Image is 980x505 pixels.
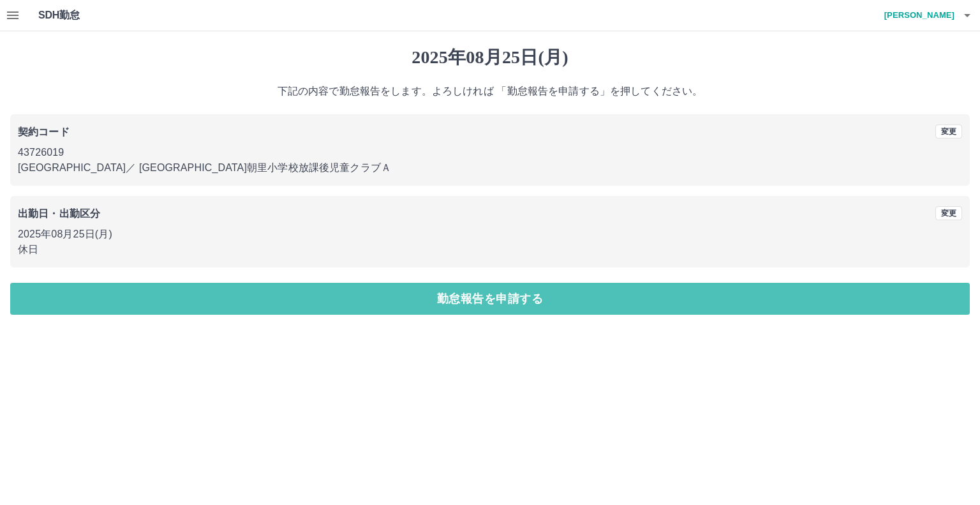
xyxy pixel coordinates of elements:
p: 下記の内容で勤怠報告をします。よろしければ 「勤怠報告を申請する」を押してください。 [10,84,970,99]
p: 43726019 [18,145,962,160]
button: 勤怠報告を申請する [10,283,970,315]
b: 出勤日・出勤区分 [18,208,100,219]
h1: 2025年08月25日(月) [10,47,970,68]
button: 変更 [935,124,962,139]
p: 休日 [18,242,962,257]
button: 変更 [935,206,962,220]
b: 契約コード [18,126,70,137]
p: 2025年08月25日(月) [18,227,962,242]
p: [GEOGRAPHIC_DATA] ／ [GEOGRAPHIC_DATA]朝里小学校放課後児童クラブＡ [18,160,962,176]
